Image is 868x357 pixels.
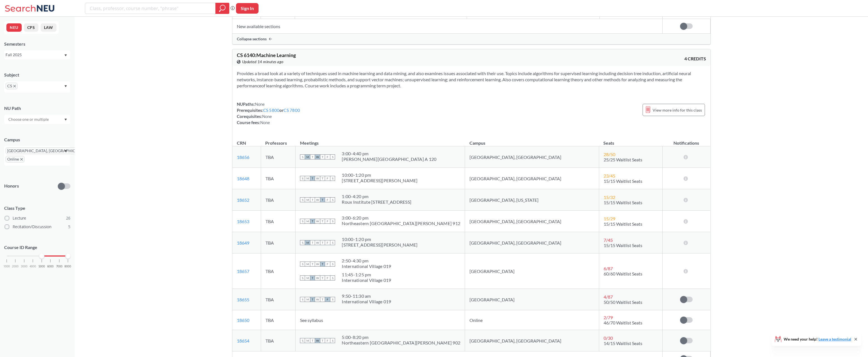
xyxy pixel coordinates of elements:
[342,237,417,242] div: 10:00 - 1:20 pm
[300,240,305,245] span: S
[261,134,296,146] th: Professors
[5,215,70,222] label: Lecture
[465,189,599,211] td: [GEOGRAPHIC_DATA], [US_STATE]
[262,114,272,119] span: None
[261,289,296,310] td: TBA
[342,334,460,340] div: 5:00 - 8:20 pm
[237,317,249,323] a: 18650
[89,4,212,13] input: Class, professor, course number, "phrase"
[342,156,436,162] div: [PERSON_NAME][GEOGRAPHIC_DATA] A 120
[342,172,417,178] div: 10:00 - 1:20 pm
[237,269,249,274] a: 18657
[330,275,335,280] span: S
[320,338,325,343] span: T
[325,219,330,224] span: F
[604,237,613,243] span: 7 / 45
[330,262,335,267] span: S
[232,19,663,34] td: New available sections
[237,338,249,343] a: 18654
[4,50,70,59] div: Fall 2025Dropdown arrow
[342,264,391,269] div: International Village 019
[6,116,52,123] input: Choose one or multiple
[315,176,320,181] span: W
[325,176,330,181] span: F
[310,262,315,267] span: T
[237,36,267,41] span: Collapse sections
[320,240,325,245] span: T
[325,154,330,159] span: F
[604,243,642,248] span: 15/15 Waitlist Seats
[4,137,70,143] div: Campus
[296,134,465,146] th: Meetings
[320,154,325,159] span: T
[784,337,851,341] span: We need your help!
[342,258,391,264] div: 2:50 - 4:30 pm
[465,168,599,189] td: [GEOGRAPHIC_DATA], [GEOGRAPHIC_DATA]
[342,178,417,183] div: [STREET_ADDRESS][PERSON_NAME]
[662,134,710,146] th: Notifications
[325,297,330,302] span: F
[300,297,305,302] span: S
[237,52,296,58] span: CS 6140 : Machine Learning
[342,199,411,205] div: Roux Institute [STREET_ADDRESS]
[68,224,70,230] span: 5
[342,299,391,304] div: International Village 019
[465,146,599,168] td: [GEOGRAPHIC_DATA], [GEOGRAPHIC_DATA]
[3,265,10,268] span: 1000
[604,178,642,184] span: 15/15 Waitlist Seats
[305,275,310,280] span: M
[300,262,305,267] span: S
[4,205,70,211] span: Class Type
[599,134,662,146] th: Seats
[310,275,315,280] span: T
[237,101,300,125] div: NUPaths: Prerequisites: or Corequisites: Course fees:
[320,297,325,302] span: T
[305,262,310,267] span: M
[465,310,599,330] td: Online
[342,272,391,277] div: 11:45 - 1:25 pm
[330,338,335,343] span: S
[300,275,305,280] span: S
[305,297,310,302] span: M
[325,262,330,267] span: F
[604,216,615,221] span: 15 / 29
[260,120,270,125] span: None
[330,154,335,159] span: S
[261,168,296,189] td: TBA
[6,23,22,32] button: NEU
[6,52,64,58] div: Fall 2025
[305,240,310,245] span: M
[300,154,305,159] span: S
[5,223,70,230] label: Recitation/Discussion
[315,197,320,202] span: W
[315,338,320,343] span: W
[320,219,325,224] span: T
[330,176,335,181] span: S
[263,108,280,113] a: CS 5800
[342,340,460,346] div: Northeastern [GEOGRAPHIC_DATA][PERSON_NAME] 902
[342,215,460,221] div: 3:00 - 6:20 pm
[261,146,296,168] td: TBA
[261,189,296,211] td: TBA
[604,173,615,178] span: 23 / 45
[261,330,296,351] td: TBA
[20,158,23,161] svg: X to remove pill
[325,338,330,343] span: F
[653,107,702,114] span: View more info for this class
[325,275,330,280] span: F
[41,23,56,32] button: LAW
[237,140,246,146] div: CRN
[4,72,70,78] div: Subject
[237,154,249,160] a: 18656
[38,265,45,268] span: 5000
[315,240,320,245] span: W
[310,219,315,224] span: T
[342,293,391,299] div: 9:50 - 11:30 am
[305,338,310,343] span: M
[6,83,18,89] span: CSX to remove pill
[300,338,305,343] span: S
[4,41,70,47] div: Semesters
[4,183,19,189] p: Honors
[64,150,67,152] svg: Dropdown arrow
[465,253,599,289] td: [GEOGRAPHIC_DATA]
